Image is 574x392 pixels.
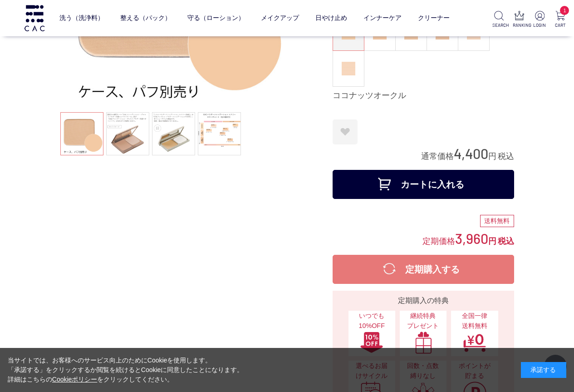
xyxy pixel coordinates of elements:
div: ココナッツオークル [333,90,514,101]
a: SEARCH [492,11,505,29]
a: 守る（ローション） [187,7,245,30]
span: いつでも10%OFF [353,311,391,331]
a: 1 CART [554,11,567,29]
span: 円 [488,152,496,161]
span: 全国一律 送料無料 [456,311,493,331]
button: 定期購入する [333,255,514,284]
button: カートに入れる [333,170,514,199]
p: LOGIN [533,22,546,29]
a: Cookieポリシー [52,376,98,383]
a: お気に入りに登録する [333,119,358,144]
div: 送料無料 [480,215,514,228]
a: RANKING [513,11,526,29]
span: 税込 [498,152,514,161]
span: 通常価格 [421,152,454,161]
p: SEARCH [492,22,505,29]
span: 3,960 [455,230,488,247]
a: 整える（パック） [120,7,171,30]
span: 4,400 [454,145,488,162]
img: 継続特典プレゼント [412,331,435,354]
img: いつでも10%OFF [360,331,383,354]
div: 承諾する [521,362,566,378]
img: ピーチベージュ [342,62,355,75]
span: 税込 [498,237,514,246]
a: 日やけ止め [315,7,347,30]
a: インナーケア [363,7,402,30]
img: 全国一律送料無料 [463,331,486,354]
div: 定期購入の特典 [336,295,510,306]
p: CART [554,22,567,29]
span: 定期価格 [422,236,455,246]
span: 円 [488,237,496,246]
a: メイクアップ [261,7,299,30]
span: 1 [560,6,569,15]
div: 当サイトでは、お客様へのサービス向上のためにCookieを使用します。 「承諾する」をクリックするか閲覧を続けるとCookieに同意したことになります。 詳細はこちらの をクリックしてください。 [8,356,244,384]
img: logo [23,5,46,31]
a: ピーチベージュ [333,51,364,86]
p: RANKING [513,22,526,29]
dl: ピーチベージュ [333,50,364,87]
span: 継続特典 プレゼント [404,311,442,331]
a: 洗う（洗浄料） [59,7,104,30]
a: LOGIN [533,11,546,29]
a: クリーナー [418,7,450,30]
